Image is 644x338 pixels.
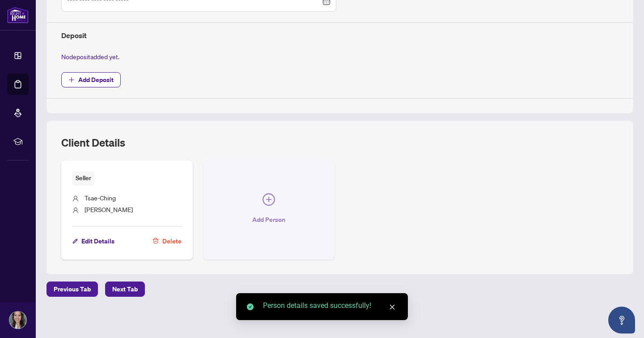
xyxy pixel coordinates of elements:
h2: Client Details [61,135,125,150]
span: [PERSON_NAME] [85,205,133,213]
span: close [389,304,395,310]
div: Person details saved successfully! [263,300,397,311]
span: Add Person [252,212,285,227]
span: Add Deposit [78,73,114,87]
span: Seller [72,171,95,185]
span: Tsae-Ching [85,194,116,202]
button: Open asap [608,307,635,334]
button: Add Person [203,160,335,259]
span: Next Tab [112,282,138,296]
span: Delete [162,234,182,248]
button: Add Deposit [61,72,121,87]
a: Close [387,302,397,312]
span: Previous Tab [54,282,91,296]
span: Edit Details [81,234,114,248]
span: plus-circle [263,193,275,206]
span: check-circle [247,303,254,310]
span: plus [68,77,75,83]
span: No deposit added yet. [61,52,119,61]
button: Previous Tab [47,282,98,297]
button: Next Tab [105,282,145,297]
h4: Deposit [61,30,619,41]
img: Profile Icon [9,312,26,329]
button: Edit Details [72,234,115,249]
button: Delete [152,234,182,249]
img: logo [7,7,29,23]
